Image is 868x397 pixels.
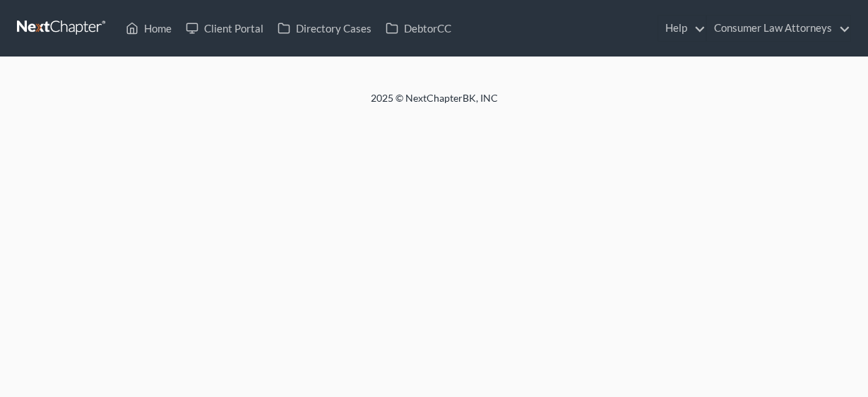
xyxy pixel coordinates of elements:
[658,16,706,41] a: Help
[270,16,379,41] a: Directory Cases
[179,16,270,41] a: Client Portal
[119,16,179,41] a: Home
[32,91,837,117] div: 2025 © NextChapterBK, INC
[707,16,850,41] a: Consumer Law Attorneys
[379,16,458,41] a: DebtorCC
